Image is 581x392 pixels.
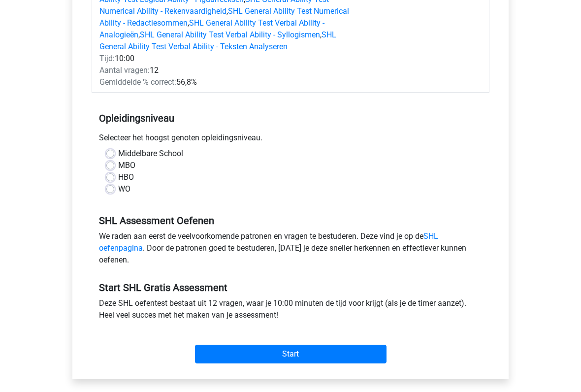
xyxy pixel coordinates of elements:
label: HBO [118,171,134,183]
input: Start [195,345,387,363]
div: 12 [92,65,356,76]
h5: SHL Assessment Oefenen [99,215,482,227]
div: 56,8% [92,76,356,88]
label: MBO [118,160,135,171]
h5: Start SHL Gratis Assessment [99,282,482,294]
span: Tijd: [99,54,115,63]
label: Middelbare School [118,148,183,160]
div: Selecteer het hoogst genoten opleidingsniveau. [92,132,489,148]
span: Aantal vragen: [99,65,150,75]
a: SHL General Ability Test Verbal Ability - Analogieën [99,18,324,39]
div: Deze SHL oefentest bestaat uit 12 vragen, waar je 10:00 minuten de tijd voor krijgt (als je de ti... [92,297,489,325]
label: WO [118,183,130,195]
span: Gemiddelde % correct: [99,77,176,87]
div: 10:00 [92,53,356,65]
div: We raden aan eerst de veelvoorkomende patronen en vragen te bestuderen. Deze vind je op de . Door... [92,230,489,270]
h5: Opleidingsniveau [99,108,482,128]
a: SHL General Ability Test Verbal Ability - Syllogismen [140,30,320,39]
